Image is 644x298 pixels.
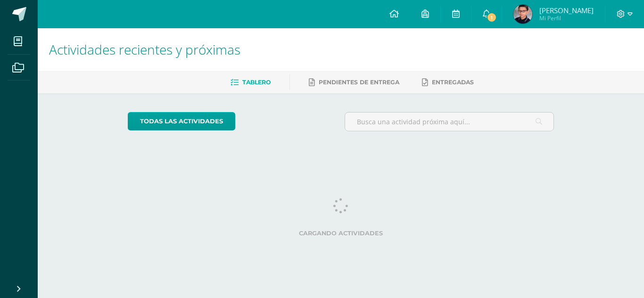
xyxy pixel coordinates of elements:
[539,14,594,22] span: Mi Perfil
[422,75,474,90] a: Entregadas
[128,112,235,130] a: todas las Actividades
[513,5,532,24] img: f5bdd3889e8a78278225e61a5fdacd4e.png
[345,113,554,131] input: Busca una actividad próxima aquí...
[539,6,594,15] span: [PERSON_NAME]
[487,12,497,23] span: 1
[128,230,554,237] label: Cargando actividades
[319,79,399,86] span: Pendientes de entrega
[231,75,271,90] a: Tablero
[432,79,474,86] span: Entregadas
[49,40,240,58] span: Actividades recientes y próximas
[242,79,271,86] span: Tablero
[309,75,399,90] a: Pendientes de entrega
